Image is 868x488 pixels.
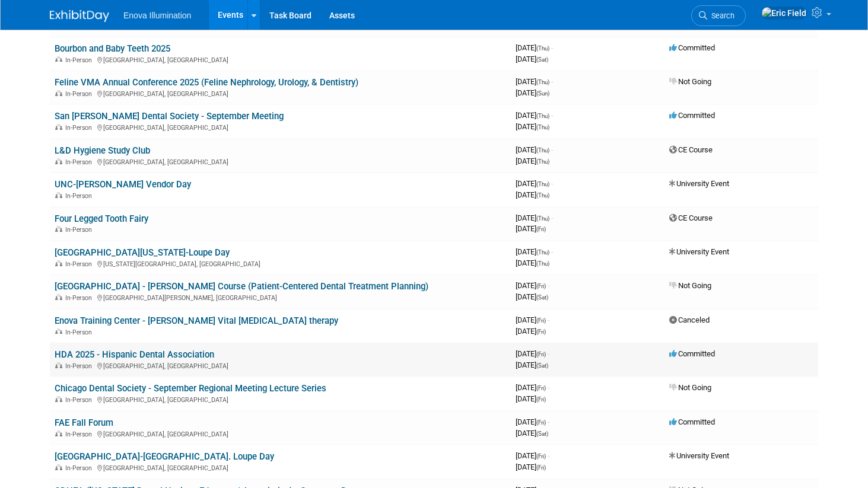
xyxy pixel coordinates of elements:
span: [DATE] [516,145,553,154]
span: [DATE] [516,417,549,426]
div: [GEOGRAPHIC_DATA], [GEOGRAPHIC_DATA] [55,361,506,370]
span: (Fri) [536,317,546,324]
a: HDA 2025 - Hispanic Dental Association [55,349,214,360]
span: (Thu) [536,45,549,52]
span: (Fri) [536,226,546,232]
span: - [551,43,553,52]
span: In-Person [65,260,96,268]
span: [DATE] [516,213,553,222]
a: [GEOGRAPHIC_DATA] - [PERSON_NAME] Course (Patient-Centered Dental Treatment Planning) [55,281,428,292]
span: [DATE] [516,383,549,392]
span: In-Person [65,56,96,64]
span: Not Going [669,77,711,86]
span: [DATE] [516,157,549,165]
span: In-Person [65,294,96,302]
span: (Fri) [536,385,546,391]
span: [DATE] [516,247,553,256]
img: In-Person Event [55,56,62,62]
span: (Fri) [536,283,546,289]
span: - [551,179,553,188]
span: (Fri) [536,464,546,471]
img: In-Person Event [55,294,62,300]
img: In-Person Event [55,260,62,266]
span: In-Person [65,226,96,234]
a: FAE Fall Forum [55,417,113,428]
span: (Sat) [536,294,548,301]
span: University Event [669,179,729,188]
span: (Fri) [536,396,546,403]
div: [GEOGRAPHIC_DATA][PERSON_NAME], [GEOGRAPHIC_DATA] [55,292,506,302]
a: [GEOGRAPHIC_DATA][US_STATE]-Loupe Day [55,247,230,258]
span: Search [707,11,735,20]
span: (Sat) [536,430,548,437]
span: In-Person [65,328,96,336]
span: Not Going [669,383,711,392]
img: In-Person Event [55,328,62,334]
span: In-Person [65,158,96,166]
span: Enova Illumination [123,11,191,20]
span: (Thu) [536,181,549,187]
span: [DATE] [516,429,548,438]
span: [DATE] [516,451,549,460]
span: - [551,247,553,256]
span: (Fri) [536,328,546,335]
span: - [548,383,549,392]
a: San [PERSON_NAME] Dental Society - September Meeting [55,111,284,122]
span: (Fri) [536,453,546,460]
span: [DATE] [516,122,549,131]
span: University Event [669,247,729,256]
span: - [548,281,549,290]
span: [DATE] [516,55,548,63]
span: (Thu) [536,147,549,154]
img: Eric Field [761,7,807,20]
span: - [551,77,553,86]
div: [GEOGRAPHIC_DATA], [GEOGRAPHIC_DATA] [55,88,506,98]
span: CE Course [669,213,713,222]
span: (Thu) [536,113,549,119]
span: CE Course [669,145,713,154]
span: (Thu) [536,215,549,222]
a: Enova Training Center - [PERSON_NAME] Vital [MEDICAL_DATA] therapy [55,315,338,326]
a: Search [691,5,746,26]
a: [GEOGRAPHIC_DATA]-[GEOGRAPHIC_DATA]. Loupe Day [55,451,274,462]
div: [GEOGRAPHIC_DATA], [GEOGRAPHIC_DATA] [55,55,506,64]
a: Four Legged Tooth Fairy [55,213,148,224]
span: - [551,111,553,120]
span: - [548,451,549,460]
span: Committed [669,349,715,358]
span: In-Person [65,90,96,98]
img: In-Person Event [55,124,62,130]
a: Feline VMA Annual Conference 2025 (Feline Nephrology, Urology, & Dentistry) [55,77,358,88]
img: ExhibitDay [50,10,109,22]
span: [DATE] [516,327,546,336]
span: [DATE] [516,349,549,358]
span: (Sun) [536,90,549,97]
img: In-Person Event [55,90,62,96]
span: [DATE] [516,179,553,188]
span: - [548,349,549,358]
span: (Thu) [536,260,549,267]
span: [DATE] [516,224,546,233]
span: Committed [669,417,715,426]
div: [GEOGRAPHIC_DATA], [GEOGRAPHIC_DATA] [55,122,506,132]
span: [DATE] [516,111,553,120]
span: - [548,315,549,324]
div: [GEOGRAPHIC_DATA], [GEOGRAPHIC_DATA] [55,157,506,166]
span: In-Person [65,430,96,438]
span: [DATE] [516,315,549,324]
img: In-Person Event [55,226,62,232]
a: Bourbon and Baby Teeth 2025 [55,43,170,54]
div: [GEOGRAPHIC_DATA], [GEOGRAPHIC_DATA] [55,463,506,472]
span: - [551,145,553,154]
img: In-Person Event [55,430,62,436]
a: L&D Hygiene Study Club [55,145,150,156]
span: Not Going [669,281,711,290]
span: In-Person [65,362,96,370]
span: - [551,213,553,222]
span: [DATE] [516,88,549,97]
a: UNC-[PERSON_NAME] Vendor Day [55,179,191,190]
span: (Thu) [536,124,549,130]
span: Canceled [669,315,710,324]
img: In-Person Event [55,464,62,470]
span: In-Person [65,124,96,132]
